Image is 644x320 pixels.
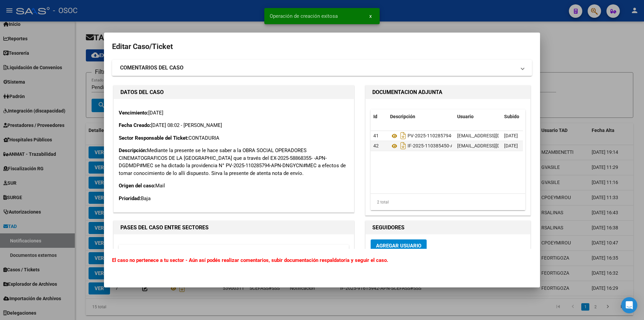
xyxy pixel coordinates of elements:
datatable-header-cell: Creado por [263,245,341,259]
datatable-header-cell: Usuario [454,109,501,124]
span: Usuario [457,114,474,119]
span: Descripción [390,114,415,119]
p: [DATE] 08:02 - [PERSON_NAME] [119,122,349,129]
strong: Fecha Creado: [119,122,151,128]
h1: SEGUIDORES [372,224,524,232]
b: El caso no pertenece a tu sector - Aún así podés realizar comentarios, subir documentación respal... [112,257,388,263]
p: Mediante la presente se le hace saber a la OBRA SOCIAL OPERADORES CINEMATOGRAFICOS DE LA [GEOGRAP... [119,147,349,177]
div: 42 [373,142,385,150]
h2: Editar Caso/Ticket [112,40,532,53]
strong: Origen del caso: [119,183,155,189]
span: [EMAIL_ADDRESS][DOMAIN_NAME] - [PERSON_NAME] [457,143,571,148]
datatable-header-cell: Creado [229,245,263,259]
i: Descargar documento [399,140,408,151]
span: IF-2025-110385450-APN-DIN#MEC [408,143,482,149]
div: 41 [373,132,385,140]
span: Agregar Usuario [376,243,421,249]
div: 2 total [371,194,525,211]
strong: Vencimiento: [119,110,148,116]
span: [DATE] [504,133,518,138]
datatable-header-cell: Id [119,245,136,259]
datatable-header-cell: Descripción [387,109,454,124]
div: Open Intercom Messenger [621,297,637,313]
span: Id [373,114,377,119]
datatable-header-cell: Id [371,109,387,124]
strong: COMENTARIOS DEL CASO [120,64,183,72]
strong: DATOS DEL CASO [120,89,164,95]
span: Baja [141,195,151,201]
span: [DATE] [504,143,518,148]
mat-expansion-panel-header: COMENTARIOS DEL CASO [112,60,532,76]
h1: PASES DEL CASO ENTRE SECTORES [120,224,347,232]
span: Operación de creación exitosa [270,13,338,19]
span: x [369,13,372,19]
strong: Descripción: [119,147,147,153]
datatable-header-cell: Desde [136,245,182,259]
p: CONTADURIA [119,134,349,142]
datatable-header-cell: Hasta [182,245,229,259]
h1: DOCUMENTACION ADJUNTA [372,88,524,96]
span: [EMAIL_ADDRESS][DOMAIN_NAME] - [PERSON_NAME] [457,133,571,138]
button: x [364,10,377,22]
strong: Sector Responsable del Ticket: [119,135,189,141]
p: Mail [119,182,349,190]
button: Agregar Usuario [371,239,427,252]
strong: Prioridad: [119,195,141,201]
datatable-header-cell: Subido [501,109,535,124]
p: [DATE] [119,109,349,117]
span: PV-2025-110285794-APN-DNGYCN#MEC [408,133,495,139]
span: Subido [504,114,519,119]
i: Descargar documento [399,130,408,141]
